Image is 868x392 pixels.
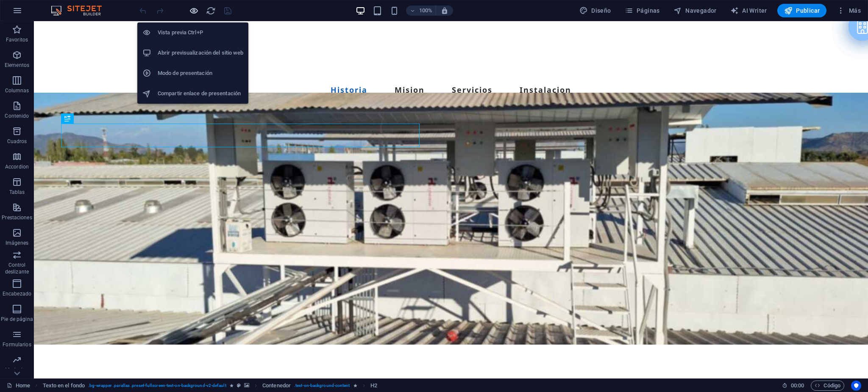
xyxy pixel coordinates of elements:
[579,6,611,15] span: Diseño
[7,138,27,145] p: Cuadros
[7,381,30,391] a: Haz clic para cancelar la selección y doble clic para abrir páginas
[621,4,663,17] button: Páginas
[158,68,243,78] h6: Modo de presentación
[797,382,798,389] span: :
[370,381,377,391] span: Haz clic para seleccionar y doble clic para editar
[3,290,31,297] p: Encabezado
[206,6,216,16] button: reload
[673,6,717,15] span: Navegador
[49,6,112,16] img: Editor Logo
[2,214,32,221] p: Prestaciones
[5,163,29,170] p: Accordion
[9,189,25,196] p: Tablas
[406,6,436,16] button: 100%
[837,6,861,15] span: Más
[158,88,243,99] h6: Compartir enlace de presentación
[88,381,226,391] span: . bg-wrapper .parallax .preset-fullscreen-text-on-background-v2-default
[43,381,85,391] span: Haz clic para seleccionar y doble clic para editar
[158,28,243,38] h6: Vista previa Ctrl+P
[727,4,771,17] button: AI Writer
[791,381,804,391] span: 00 00
[419,6,432,16] h6: 100%
[206,6,216,16] i: Volver a cargar página
[262,381,291,391] span: Haz clic para seleccionar y doble clic para editar
[670,4,720,17] button: Navegador
[6,240,28,246] p: Imágenes
[244,383,249,388] i: Este elemento contiene un fondo
[777,4,827,17] button: Publicar
[6,36,28,43] p: Favoritos
[576,4,615,17] button: Diseño
[576,4,615,17] div: Diseño (Ctrl+Alt+Y)
[353,383,357,388] i: El elemento contiene una animación
[5,367,28,373] p: Marketing
[784,6,820,15] span: Publicar
[815,381,840,391] span: Código
[5,62,29,69] p: Elementos
[230,383,234,388] i: El elemento contiene una animación
[441,7,448,14] i: Al redimensionar, ajustar el nivel de zoom automáticamente para ajustarse al dispositivo elegido.
[5,113,29,119] p: Contenido
[833,4,864,17] button: Más
[237,383,241,388] i: Este elemento es un preajuste personalizable
[811,381,844,391] button: Código
[851,381,861,391] button: Usercentrics
[5,87,29,94] p: Columnas
[730,6,767,15] span: AI Writer
[294,381,350,391] span: . text-on-background-content
[3,341,31,348] p: Formularios
[782,381,804,391] h6: Tiempo de la sesión
[158,48,243,58] h6: Abrir previsualización del sitio web
[625,6,660,15] span: Páginas
[1,316,33,323] p: Pie de página
[43,381,377,391] nav: breadcrumb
